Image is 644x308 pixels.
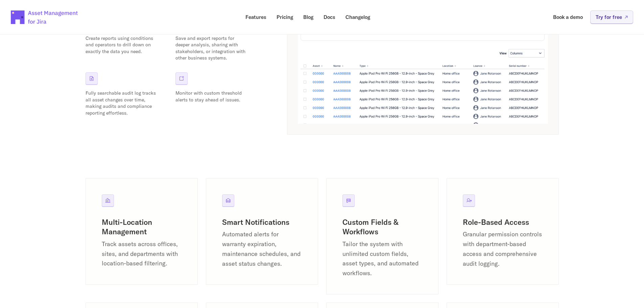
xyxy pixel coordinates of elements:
p: Track assets across offices, sites, and departments with location-based filtering. [102,239,182,268]
p: Blog [303,15,313,20]
a: Book a demo [548,10,588,24]
h3: Role-Based Access [463,217,543,227]
p: Tailor the system with unlimited custom fields, asset types, and automated workflows. [342,239,422,278]
p: Book a demo [553,15,583,20]
a: Blog [299,10,318,24]
p: Features [245,15,266,20]
a: Features [241,10,271,24]
h3: Custom Fields & Workflows [342,217,422,237]
a: Pricing [272,10,298,24]
p: Save and export reports for deeper analysis, sharing with stakeholders, or integration with other... [175,35,246,62]
p: Automated alerts for warranty expiration, maintenance schedules, and asset status changes. [222,230,302,268]
p: Changelog [345,15,370,20]
p: Fully searchable audit log tracks all asset changes over time, making audits and compliance repor... [86,90,157,116]
p: Docs [324,15,335,20]
p: Pricing [277,15,293,20]
h3: Smart Notifications [222,217,302,227]
h3: Multi-Location Management [102,217,182,237]
a: Changelog [341,10,375,24]
a: Try for free [590,10,633,24]
p: Create reports using conditions and operators to drill down on exactly the data you need. [86,35,157,55]
p: Granular permission controls with department-based access and comprehensive audit logging. [463,230,543,268]
p: Monitor with custom threshold alerts to stay ahead of issues. [175,90,246,103]
p: Try for free [596,15,622,20]
a: Docs [319,10,340,24]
